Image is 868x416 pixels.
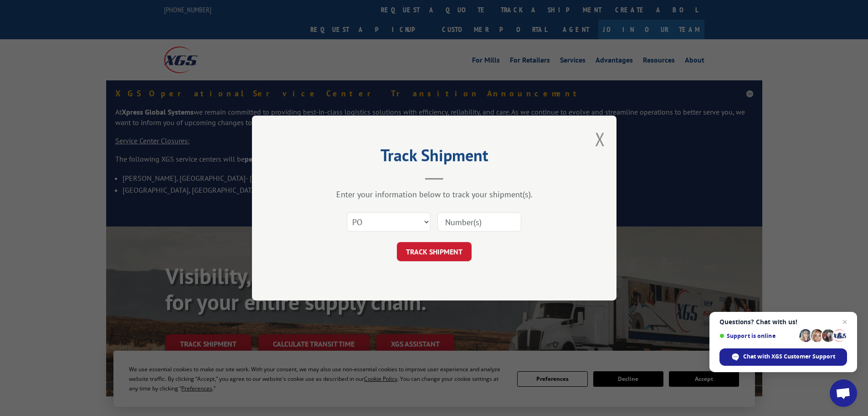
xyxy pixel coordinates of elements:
[298,189,571,200] div: Enter your information below to track your shipment(s).
[719,318,847,326] span: Questions? Chat with us!
[719,332,796,339] span: Support is online
[595,127,605,151] button: Close modal
[397,242,472,261] button: TRACK SHIPMENT
[830,379,857,407] a: Open chat
[298,149,571,166] h2: Track Shipment
[437,212,521,232] input: Number(s)
[719,348,847,366] span: Chat with XGS Customer Support
[743,353,835,361] span: Chat with XGS Customer Support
